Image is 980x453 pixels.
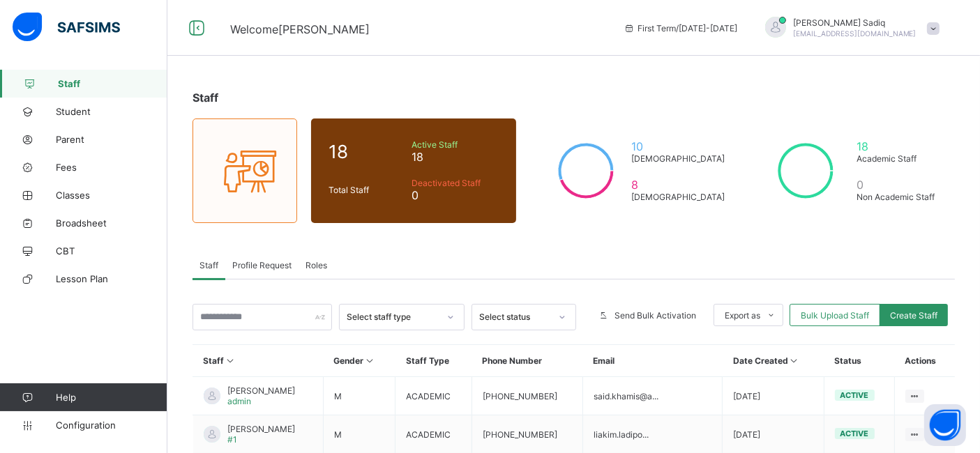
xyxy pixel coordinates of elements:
[56,190,167,201] span: Classes
[582,377,723,415] td: said.khamis@a...
[193,91,218,105] span: Staff
[723,377,824,415] td: [DATE]
[56,134,167,145] span: Parent
[395,345,472,377] th: Staff Type
[479,312,550,323] div: Select status
[227,424,295,434] span: [PERSON_NAME]
[325,181,409,199] div: Total Staff
[56,392,167,403] span: Help
[323,377,395,415] td: M
[323,345,395,377] th: Gender
[751,17,947,40] div: AbubakarSadiq
[225,355,236,366] i: Sort in Ascending Order
[363,355,375,366] i: Sort in Ascending Order
[793,29,917,38] span: [EMAIL_ADDRESS][DOMAIN_NAME]
[395,377,472,415] td: ACADEMIC
[725,310,760,321] span: Export as
[199,260,218,270] span: Staff
[347,312,439,323] div: Select staff type
[227,434,237,445] span: #1
[894,345,955,377] th: Actions
[788,355,800,366] i: Sort in Ascending Order
[890,310,937,321] span: Create Staff
[230,22,370,36] span: Welcome [PERSON_NAME]
[58,78,167,89] span: Staff
[631,153,725,164] span: [DEMOGRAPHIC_DATA]
[857,139,937,153] span: 18
[329,141,405,162] span: 18
[306,260,327,270] span: Roles
[56,245,167,256] span: CBT
[412,188,499,202] span: 0
[631,178,725,192] span: 8
[924,404,966,446] button: Open asap
[857,153,937,164] span: Academic Staff
[801,310,869,321] span: Bulk Upload Staff
[793,17,917,28] span: [PERSON_NAME] Sadiq
[840,390,869,400] span: active
[227,385,295,396] span: [PERSON_NAME]
[857,192,937,202] span: Non Academic Staff
[840,429,869,438] span: active
[227,396,251,406] span: admin
[56,273,167,284] span: Lesson Plan
[56,162,167,173] span: Fees
[412,150,499,164] span: 18
[631,139,725,153] span: 10
[615,310,696,321] span: Send Bulk Activation
[412,139,499,150] span: Active Staff
[56,217,167,229] span: Broadsheet
[723,345,824,377] th: Date Created
[56,420,167,431] span: Configuration
[624,23,737,33] span: session/term information
[582,345,723,377] th: Email
[412,178,499,188] span: Deactivated Staff
[824,345,894,377] th: Status
[631,192,725,202] span: [DEMOGRAPHIC_DATA]
[857,178,937,192] span: 0
[193,345,324,377] th: Staff
[232,260,292,270] span: Profile Request
[13,13,120,42] img: safsims
[472,377,582,415] td: [PHONE_NUMBER]
[56,106,167,117] span: Student
[472,345,582,377] th: Phone Number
